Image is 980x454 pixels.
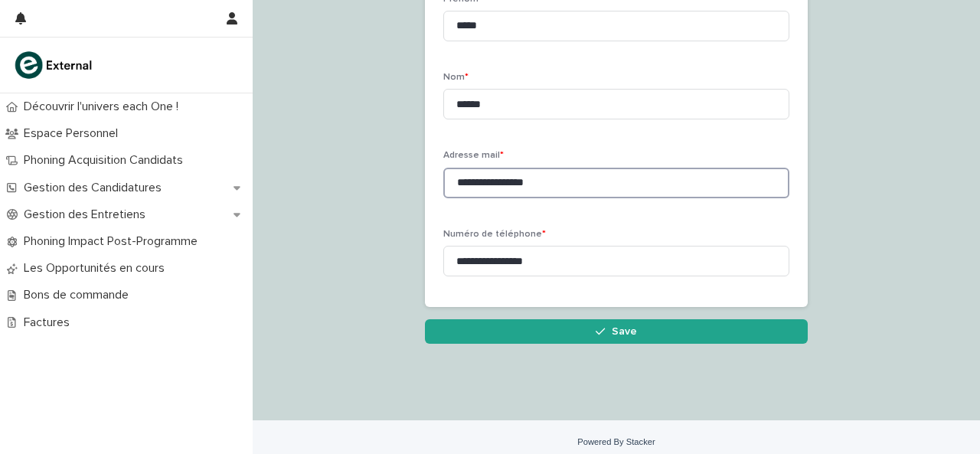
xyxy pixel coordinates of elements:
span: Adresse mail [443,151,504,160]
p: Découvrir l'univers each One ! [18,100,191,114]
span: Save [612,326,637,337]
p: Factures [18,315,82,330]
p: Gestion des Entretiens [18,207,158,222]
p: Gestion des Candidatures [18,181,174,195]
button: Save [425,319,808,344]
img: bc51vvfgR2QLHU84CWIQ [12,50,96,80]
p: Phoning Impact Post-Programme [18,234,210,249]
p: Phoning Acquisition Candidats [18,153,195,168]
p: Espace Personnel [18,126,130,141]
span: Numéro de téléphone [443,230,546,239]
p: Bons de commande [18,288,141,302]
p: Les Opportunités en cours [18,261,177,276]
span: Nom [443,73,469,82]
a: Powered By Stacker [577,437,655,446]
